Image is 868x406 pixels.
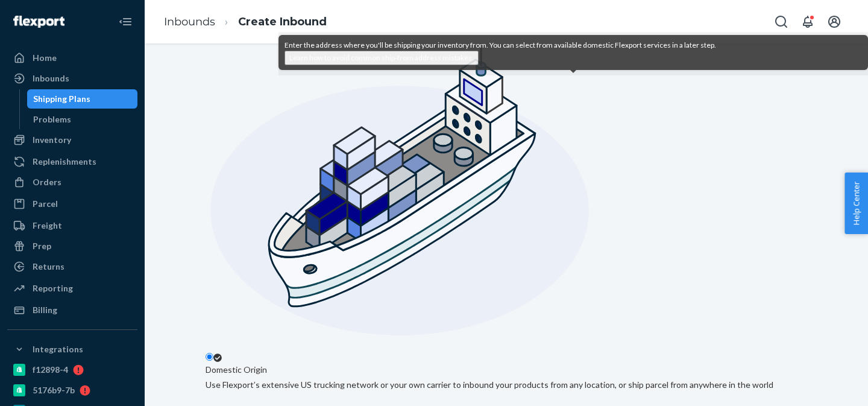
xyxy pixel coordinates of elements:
a: Home [7,48,137,68]
button: Open notifications [796,10,820,34]
div: Enter the address where you'll be shipping your inventory from. You can select from available dom... [285,40,862,65]
div: Parcel [33,198,58,210]
div: Replenishments [33,156,96,168]
div: Use Flexport’s extensive US trucking network or your own carrier to inbound your products from an... [206,379,773,391]
a: Reporting [7,279,137,298]
div: Billing [33,304,57,316]
a: Problems [27,110,138,129]
a: Inbounds [7,69,137,88]
div: Prep [33,240,51,252]
div: Returns [33,261,64,273]
div: Domestic Origin [206,364,267,376]
button: Help Center [844,173,868,234]
a: Billing [7,300,137,320]
div: f12898-4 [33,364,68,376]
div: Reporting [33,282,73,294]
a: f12898-4 [7,360,137,379]
a: Prep [7,236,137,256]
div: Integrations [33,343,83,355]
a: Inventory [7,130,137,150]
div: Home [33,52,57,64]
div: 5176b9-7b [33,384,75,396]
button: Open Search Box [769,10,793,34]
ol: breadcrumbs [154,4,336,40]
button: Close Navigation [113,10,137,34]
div: Inventory [33,134,71,146]
div: Freight [33,220,62,232]
a: Replenishments [7,152,137,171]
a: Freight [7,216,137,235]
input: Domestic OriginUse Flexport’s extensive US trucking network or your own carrier to inbound your p... [206,353,213,361]
a: 5176b9-7b [7,381,137,400]
a: Parcel [7,194,137,214]
a: Returns [7,257,137,276]
button: Integrations [7,340,137,359]
div: Orders [33,176,61,188]
a: Orders [7,173,137,192]
div: Inbounds [33,72,69,84]
a: Create Inbound [238,15,327,28]
img: Flexport logo [13,16,64,28]
div: Problems [33,113,71,125]
a: Shipping Plans [27,89,138,109]
button: Open account menu [822,10,846,34]
a: Inbounds [164,15,215,28]
button: Learn how to avoid common ship-from address mistakes. [285,51,479,65]
div: Shipping Plans [33,93,90,105]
